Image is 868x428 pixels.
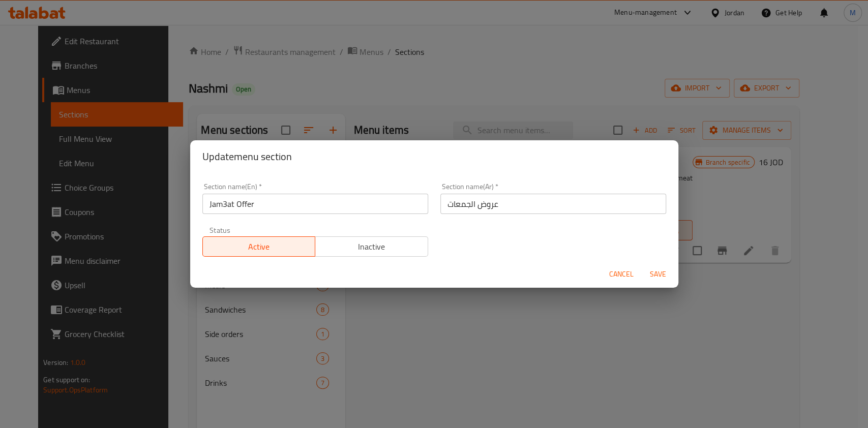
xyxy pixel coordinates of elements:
[202,236,316,257] button: Active
[319,239,424,254] span: Inactive
[646,268,670,281] span: Save
[440,194,666,214] input: Please enter section name(ar)
[642,265,674,284] button: Save
[609,268,634,281] span: Cancel
[202,148,666,165] h2: Update menu section
[202,194,428,214] input: Please enter section name(en)
[207,239,312,254] span: Active
[605,265,638,284] button: Cancel
[315,236,428,257] button: Inactive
